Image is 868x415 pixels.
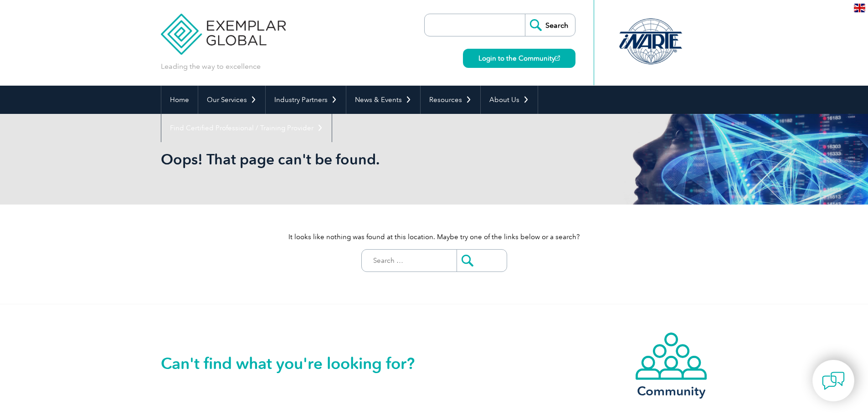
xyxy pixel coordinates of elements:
h1: Oops! That page can't be found. [161,150,511,168]
a: Login to the Community [463,49,575,68]
h2: Can't find what you're looking for? [161,356,434,371]
a: Home [161,86,198,114]
p: Leading the way to excellence [161,61,261,72]
input: Search [525,14,575,36]
img: en [854,4,865,12]
a: News & Events [346,86,420,114]
h3: Community [635,385,708,397]
input: Submit [457,250,507,272]
img: icon-community.webp [635,332,708,381]
a: Community [635,332,708,397]
a: About Us [481,86,538,114]
img: contact-chat.png [822,369,845,392]
img: open_square.png [555,56,560,61]
a: Resources [421,86,480,114]
a: Industry Partners [266,86,346,114]
a: Our Services [198,86,265,114]
p: It looks like nothing was found at this location. Maybe try one of the links below or a search? [161,232,708,242]
a: Find Certified Professional / Training Provider [161,114,332,142]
